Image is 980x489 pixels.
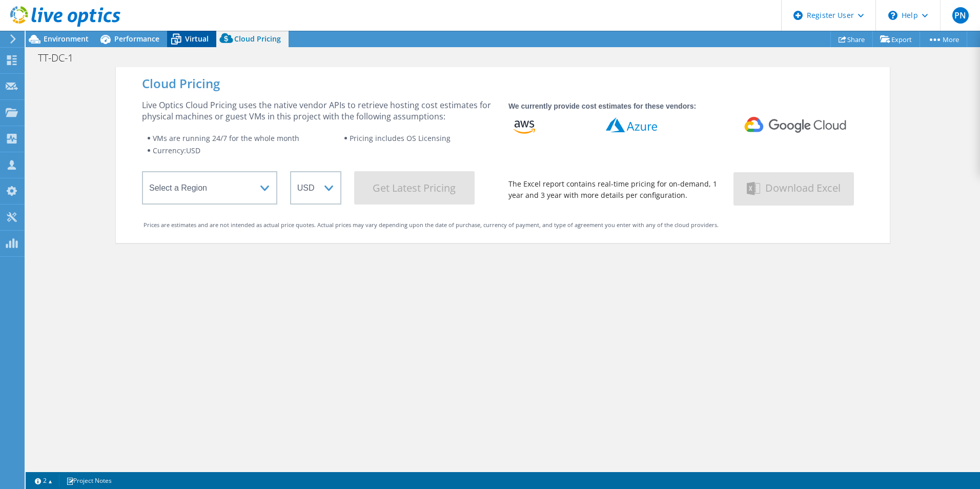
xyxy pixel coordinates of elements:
[44,34,89,44] span: Environment
[28,474,59,487] a: 2
[59,474,119,487] a: Project Notes
[508,178,721,201] div: The Excel report contains real-time pricing for on-demand, 1 year and 3 year with more details pe...
[350,133,451,143] span: Pricing includes OS Licensing
[888,11,897,20] svg: \n
[185,34,209,44] span: Virtual
[952,7,969,24] span: PN
[872,31,920,47] a: Export
[920,31,967,47] a: More
[153,146,200,155] span: Currency: USD
[234,34,281,44] span: Cloud Pricing
[153,133,299,143] span: VMs are running 24/7 for the whole month
[114,34,159,44] span: Performance
[142,99,496,122] div: Live Optics Cloud Pricing uses the native vendor APIs to retrieve hosting cost estimates for phys...
[33,52,89,64] h1: TT-DC-1
[508,102,696,110] strong: We currently provide cost estimates for these vendors:
[142,78,864,89] div: Cloud Pricing
[144,219,862,231] div: Prices are estimates and are not intended as actual price quotes. Actual prices may vary dependin...
[830,31,873,47] a: Share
